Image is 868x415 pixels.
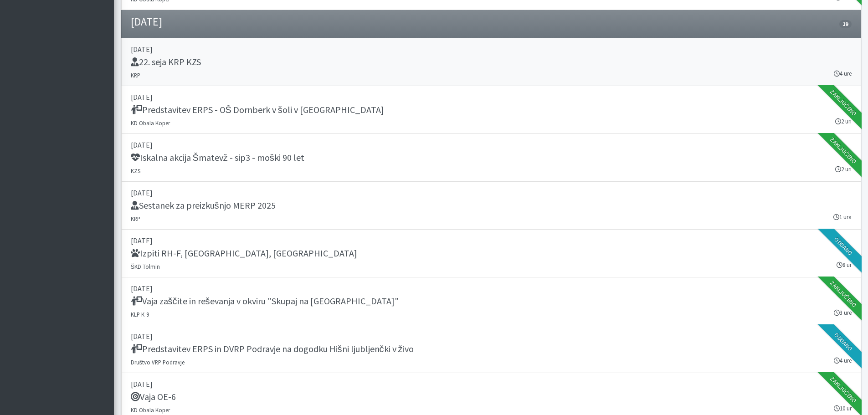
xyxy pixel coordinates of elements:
[131,187,852,198] p: [DATE]
[131,331,852,342] p: [DATE]
[131,263,160,270] small: ŠKD Tolmin
[121,325,861,373] a: [DATE] Predstavitev ERPS in DVRP Podravje na dogodku Hišni ljubljenčki v živo Društvo VRP Podravj...
[131,119,170,127] small: KD Obala Koper
[131,391,176,402] h5: Vaja OE-6
[131,56,201,67] h5: 22. seja KRP KZS
[131,200,276,211] h5: Sestanek za preizkušnjo MERP 2025
[121,86,861,134] a: [DATE] Predstavitev ERPS - OŠ Dornberk v šoli v [GEOGRAPHIC_DATA] KD Obala Koper 2 uri Zaključeno
[131,72,140,79] small: KRP
[131,92,852,102] p: [DATE]
[834,69,852,78] small: 4 ure
[121,182,861,230] a: [DATE] Sestanek za preizkušnjo MERP 2025 KRP 1 ura
[131,167,140,174] small: KZS
[131,296,399,307] h5: Vaja zaščite in reševanja v okviru "Skupaj na [GEOGRAPHIC_DATA]"
[131,359,185,366] small: Društvo VRP Podravje
[131,215,140,222] small: KRP
[131,379,852,389] p: [DATE]
[131,139,852,150] p: [DATE]
[121,277,861,325] a: [DATE] Vaja zaščite in reševanja v okviru "Skupaj na [GEOGRAPHIC_DATA]" KLP K-9 3 ure Zaključeno
[131,152,304,163] h5: Iskalna akcija Šmatevž - sip3 - moški 90 let
[131,15,162,29] h4: [DATE]
[131,104,384,115] h5: Predstavitev ERPS - OŠ Dornberk v šoli v [GEOGRAPHIC_DATA]
[131,311,149,318] small: KLP K-9
[131,343,414,354] h5: Predstavitev ERPS in DVRP Podravje na dogodku Hišni ljubljenčki v živo
[131,406,170,414] small: KD Obala Koper
[121,38,861,86] a: [DATE] 22. seja KRP KZS KRP 4 ure
[121,134,861,182] a: [DATE] Iskalna akcija Šmatevž - sip3 - moški 90 let KZS 2 uri Zaključeno
[131,44,852,55] p: [DATE]
[131,248,357,259] h5: Izpiti RH-F, [GEOGRAPHIC_DATA], [GEOGRAPHIC_DATA]
[833,213,852,221] small: 1 ura
[131,235,852,246] p: [DATE]
[131,283,852,294] p: [DATE]
[121,230,861,277] a: [DATE] Izpiti RH-F, [GEOGRAPHIC_DATA], [GEOGRAPHIC_DATA] ŠKD Tolmin 8 ur Oddano
[839,20,851,28] span: 19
